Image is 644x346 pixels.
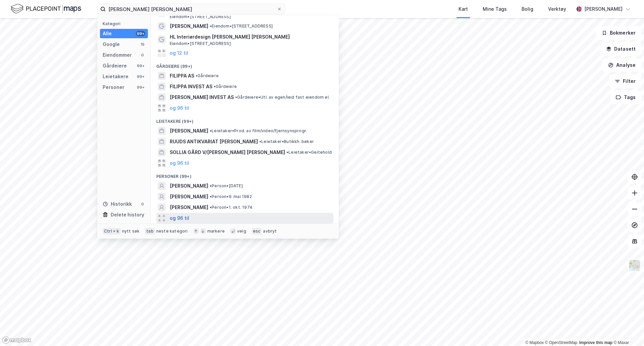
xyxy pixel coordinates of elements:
span: Eiendom • [STREET_ADDRESS] [170,14,231,19]
span: [PERSON_NAME] [170,127,208,135]
img: logo.f888ab2527a4732fd821a326f86c7f29.svg [11,3,81,15]
span: Gårdeiere • Utl. av egen/leid fast eiendom el. [235,95,330,100]
span: • [196,73,198,78]
div: 0 [140,52,145,58]
div: 0 [140,201,145,207]
div: [PERSON_NAME] [584,5,623,13]
span: • [210,23,212,29]
span: • [210,183,212,188]
div: Google [103,40,120,48]
div: avbryt [263,229,277,234]
span: Leietaker • Prod. av film/video/fjernsynsprogr. [210,128,307,134]
span: • [210,128,212,133]
span: Person • 1. okt. 1974 [210,205,253,210]
span: RUUDS ANTIKVARIAT [PERSON_NAME] [170,138,258,146]
span: [PERSON_NAME] [170,203,208,211]
div: nytt søk [122,229,140,234]
button: Filter [609,75,641,88]
div: Eiendommer [103,51,132,59]
span: • [259,139,261,144]
span: Person • 9. mai 1982 [210,194,252,199]
div: Gårdeiere [103,62,127,70]
button: Tags [610,91,641,104]
div: 99+ [136,63,145,68]
span: FILIPPA INVEST AS [170,83,212,91]
div: 15 [140,42,145,47]
div: 99+ [136,31,145,36]
div: Leietakere [103,72,128,81]
span: [PERSON_NAME] INVEST AS [170,93,234,101]
span: • [286,150,288,155]
div: Verktøy [548,5,566,13]
button: Datasett [600,42,641,56]
div: esc [252,228,262,235]
div: velg [237,229,246,234]
div: Alle [103,30,112,38]
div: 99+ [136,74,145,79]
a: Improve this map [579,340,612,345]
div: Kategori [103,21,148,26]
a: OpenStreetMap [545,340,578,345]
div: Kontrollprogram for chat [610,314,644,346]
iframe: Chat Widget [610,314,644,346]
button: Bokmerker [596,26,641,40]
button: og 96 til [170,214,189,222]
div: Mine Tags [483,5,507,13]
input: Søk på adresse, matrikkel, gårdeiere, leietakere eller personer [106,4,277,14]
div: Delete history [111,211,144,219]
div: markere [207,229,225,234]
div: Historikk [103,200,132,208]
div: Gårdeiere (99+) [151,58,339,70]
a: Mapbox homepage [2,336,32,344]
img: Z [628,259,641,272]
div: Ctrl + k [103,228,121,235]
div: Personer [103,83,124,91]
button: og 96 til [170,159,189,167]
span: [PERSON_NAME] [170,182,208,190]
span: • [214,84,216,89]
span: Eiendom • [STREET_ADDRESS] [210,23,273,29]
span: Person • [DATE] [210,183,243,189]
span: Leietaker • Geitehold [286,150,332,155]
span: HL Interiørdesign [PERSON_NAME] [PERSON_NAME] [170,33,331,41]
span: [PERSON_NAME] [170,193,208,201]
span: • [210,194,212,199]
div: Kart [459,5,468,13]
div: Bolig [522,5,533,13]
span: Leietaker • Butikkh. bøker [259,139,314,144]
span: Gårdeiere [196,73,219,79]
a: Mapbox [525,340,544,345]
span: Gårdeiere [214,84,237,89]
div: Leietakere (99+) [151,113,339,126]
button: Analyse [602,58,641,72]
button: og 96 til [170,104,189,112]
span: Eiendom • [STREET_ADDRESS] [170,41,231,46]
span: SOLLIA GÅRD V/[PERSON_NAME] [PERSON_NAME] [170,148,285,156]
div: Personer (99+) [151,168,339,181]
span: [PERSON_NAME] [170,22,208,30]
span: • [210,205,212,210]
button: og 12 til [170,49,188,57]
span: • [235,95,237,100]
div: 99+ [136,85,145,90]
div: neste kategori [156,229,188,234]
div: tab [145,228,155,235]
span: FILIPPA AS [170,72,194,80]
